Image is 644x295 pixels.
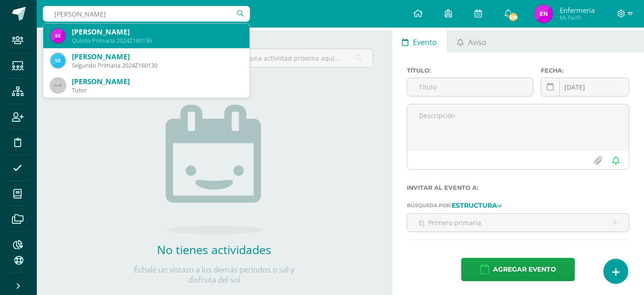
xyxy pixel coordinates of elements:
[452,202,497,210] strong: Estructura
[534,5,553,23] img: 9282fce470099ad46d32b14798152acb.png
[72,86,242,94] div: Tutor
[447,30,497,52] a: Aviso
[461,258,575,281] button: Agregar evento
[407,203,452,209] span: Búsqueda por:
[392,30,447,52] a: Evento
[72,77,242,86] div: [PERSON_NAME]
[407,184,629,191] label: Invitar al evento a:
[413,31,437,53] span: Evento
[51,28,65,43] img: ac48144a0aa12ed5acb9140b4bac45ab.png
[72,62,242,69] div: Segundo Primaria 2024Z160130
[72,52,242,62] div: [PERSON_NAME]
[166,105,262,234] img: no_activities.png
[218,49,372,67] input: Busca una actividad próxima aquí...
[51,53,65,68] img: 795d12ca072aceb170c207ce237e9226.png
[43,6,250,22] input: Busca un usuario...
[508,12,518,22] span: 558
[452,202,502,209] a: Estructura
[541,78,629,96] input: Fecha de entrega
[407,67,534,74] label: Título:
[560,6,595,15] span: Enfermería
[560,14,595,22] span: Mi Perfil
[72,27,242,37] div: [PERSON_NAME]
[122,242,306,257] h2: No tienes actividades
[51,78,65,93] img: 45x45
[541,67,629,74] label: Fecha:
[469,31,487,53] span: Aviso
[72,37,242,45] div: Quinto Primaria 2024Z160136
[122,265,306,285] p: Échale un vistazo a los demás períodos o sal y disfruta del sol
[407,78,533,96] input: Título
[493,258,556,281] span: Agregar evento
[407,214,629,232] input: Ej. Primero primaria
